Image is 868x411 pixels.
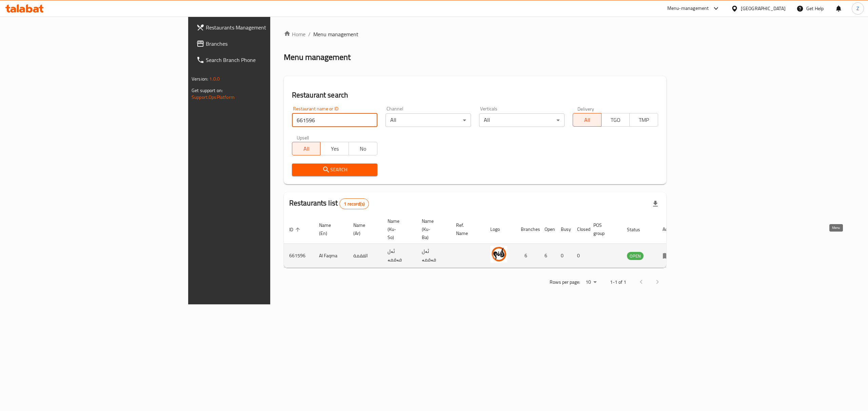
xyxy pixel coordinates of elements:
[191,36,333,52] a: Branches
[627,252,644,260] span: OPEN
[667,4,709,13] div: Menu-management
[856,5,859,12] span: Z
[192,74,208,83] span: Version:
[209,74,220,83] span: 1.0.0
[555,215,572,244] th: Busy
[284,215,680,268] table: enhanced table
[319,221,340,237] span: Name (En)
[297,166,372,174] span: Search
[206,23,328,31] span: Restaurants Management
[577,106,594,111] label: Delivery
[550,278,580,286] p: Rows per page:
[583,277,599,287] div: Rows per page:
[292,113,377,127] input: Search for restaurant name or ID..
[539,215,555,244] th: Open
[206,56,328,64] span: Search Branch Phone
[416,244,451,268] td: ئەل فەقمە
[573,113,601,127] button: All
[292,90,658,100] h2: Restaurant search
[320,142,349,155] button: Yes
[284,52,351,63] h2: Menu management
[572,244,588,268] td: 0
[456,221,477,237] span: Ref. Name
[485,215,515,244] th: Logo
[555,244,572,268] td: 0
[515,244,539,268] td: 6
[657,215,680,244] th: Action
[284,30,666,38] nav: breadcrumb
[323,144,346,154] span: Yes
[295,144,318,154] span: All
[313,30,358,38] span: Menu management
[289,225,302,234] span: ID
[339,198,369,209] div: Total records count
[206,40,328,48] span: Branches
[348,244,382,268] td: الفقمة
[191,52,333,68] a: Search Branch Phone
[349,142,377,155] button: No
[629,113,658,127] button: TMP
[388,217,408,241] span: Name (Ku-So)
[647,196,664,212] div: Export file
[353,221,374,237] span: Name (Ar)
[352,144,375,154] span: No
[604,115,627,125] span: TGO
[289,198,369,209] h2: Restaurants list
[191,19,333,36] a: Restaurants Management
[539,244,555,268] td: 6
[576,115,599,125] span: All
[572,215,588,244] th: Closed
[610,278,626,286] p: 1-1 of 1
[192,93,235,102] a: Support.OpsPlatform
[297,135,309,140] label: Upsell
[601,113,630,127] button: TGO
[490,246,507,263] img: Al Faqma
[292,142,321,155] button: All
[593,221,613,237] span: POS group
[479,113,565,127] div: All
[192,86,223,95] span: Get support on:
[515,215,539,244] th: Branches
[340,201,369,207] span: 1 record(s)
[292,164,377,176] button: Search
[382,244,416,268] td: ئەل فەقمە
[627,225,649,234] span: Status
[386,113,471,127] div: All
[741,5,786,12] div: [GEOGRAPHIC_DATA]
[422,217,442,241] span: Name (Ku-Ba)
[632,115,655,125] span: TMP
